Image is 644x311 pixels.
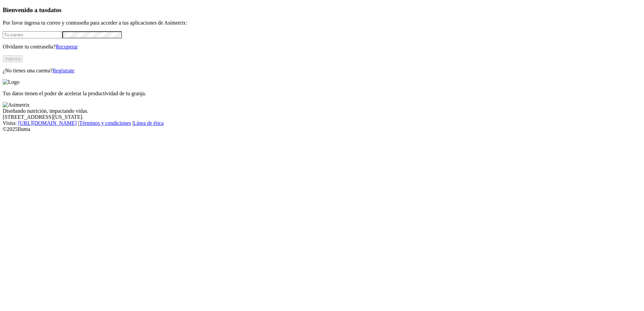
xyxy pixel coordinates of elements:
a: [URL][DOMAIN_NAME] [18,120,77,126]
a: Términos y condiciones [79,120,131,126]
div: Visita : | | [3,120,641,126]
p: Por favor ingresa tu correo y contraseña para acceder a tus aplicaciones de Asimetrix: [3,20,641,26]
span: datos [47,6,62,13]
input: Tu correo [3,31,62,38]
div: Diseñando nutrición, impactando vidas. [3,108,641,114]
div: [STREET_ADDRESS][US_STATE]. [3,114,641,120]
a: Recuperar [56,44,78,49]
h3: Bienvenido a tus [3,6,641,14]
p: Olvidaste tu contraseña? [3,44,641,50]
a: Línea de ética [133,120,164,126]
p: Tus datos tienen el poder de acelerar la productividad de tu granja. [3,91,641,97]
p: ¿No tienes una cuenta? [3,68,641,74]
img: Asimetrix [3,102,30,108]
img: Logo [3,79,20,85]
a: Regístrate [53,68,74,73]
div: © 2025 Iluma [3,126,641,132]
button: Ingresa [3,55,23,62]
